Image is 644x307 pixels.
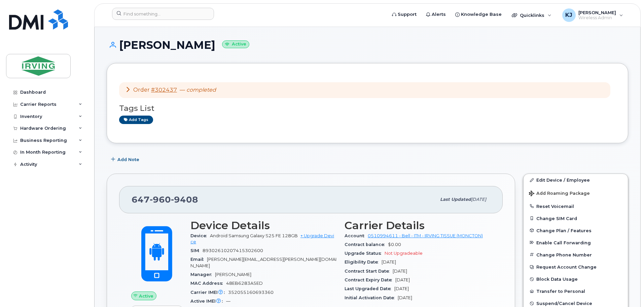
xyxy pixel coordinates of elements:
[226,299,230,304] span: —
[107,39,628,51] h1: [PERSON_NAME]
[190,233,334,244] a: + Upgrade Device
[524,249,628,261] button: Change Phone Number
[524,212,628,224] button: Change SIM Card
[524,237,628,249] button: Enable Call Forwarding
[345,269,393,274] span: Contract Start Date
[215,272,251,277] span: [PERSON_NAME]
[190,299,226,304] span: Active IMEI
[345,233,368,238] span: Account
[151,87,177,93] a: #302437
[368,233,483,238] a: 0510994611 - Bell - ITM - IRVING TISSUE (MONCTON)
[107,153,145,165] button: Add Note
[393,269,407,274] span: [DATE]
[226,281,263,286] span: 48EB6283A5ED
[398,295,412,300] span: [DATE]
[190,248,203,253] span: SIM
[345,242,388,247] span: Contract balance
[117,156,139,163] span: Add Note
[210,233,298,238] span: Android Samsung Galaxy S25 FE 128GB
[385,251,423,256] span: Not Upgradeable
[524,285,628,297] button: Transfer to Personal
[388,242,401,247] span: $0.00
[190,219,336,232] h3: Device Details
[133,87,150,93] span: Order
[524,261,628,273] button: Request Account Change
[440,197,471,202] span: Last updated
[171,194,198,205] span: 9408
[524,174,628,186] a: Edit Device / Employee
[203,248,263,253] span: 89302610207415302600
[186,87,216,93] em: completed
[536,240,591,245] span: Enable Call Forwarding
[190,257,336,268] span: [PERSON_NAME][EMAIL_ADDRESS][PERSON_NAME][DOMAIN_NAME]
[395,277,410,282] span: [DATE]
[190,233,210,238] span: Device
[471,197,486,202] span: [DATE]
[524,224,628,237] button: Change Plan / Features
[529,191,590,197] span: Add Roaming Package
[190,272,215,277] span: Manager
[394,286,409,291] span: [DATE]
[119,104,616,113] h3: Tags List
[190,257,207,262] span: Email
[536,228,592,233] span: Change Plan / Features
[222,40,249,48] small: Active
[345,251,385,256] span: Upgrade Status
[536,301,592,306] span: Suspend/Cancel Device
[150,194,171,205] span: 960
[190,290,228,295] span: Carrier IMEI
[345,219,491,232] h3: Carrier Details
[345,295,398,300] span: Initial Activation Date
[524,186,628,200] button: Add Roaming Package
[524,200,628,212] button: Reset Voicemail
[132,194,198,205] span: 647
[345,277,395,282] span: Contract Expiry Date
[345,286,394,291] span: Last Upgraded Date
[382,259,396,265] span: [DATE]
[345,259,382,265] span: Eligibility Date
[180,87,216,93] span: —
[524,273,628,285] button: Block Data Usage
[190,281,226,286] span: MAC Address
[119,116,153,124] a: Add tags
[228,290,274,295] span: 352055160693360
[139,293,153,299] span: Active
